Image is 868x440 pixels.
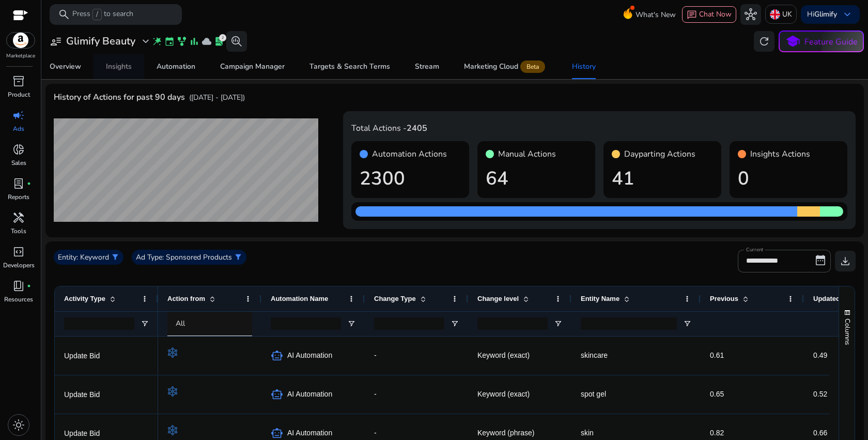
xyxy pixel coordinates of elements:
p: ([DATE] - [DATE]) [189,92,245,103]
span: 0.66 [813,429,827,437]
span: AI Automation [287,345,332,366]
span: book_4 [12,280,25,292]
span: / [92,9,102,20]
span: - [374,429,377,437]
span: expand_more [139,35,152,48]
span: Change level [477,295,519,302]
img: amazon.svg [7,33,35,48]
span: Keyword (phrase) [477,429,535,437]
span: Action from [167,295,205,302]
p: Ads [13,124,24,133]
img: rule-automation.svg [167,386,178,397]
h4: Total Actions - [351,124,847,133]
button: Open Filter Menu [683,320,691,328]
span: Updated [813,295,840,302]
span: handyman [12,211,25,224]
span: refresh [758,35,770,48]
button: hub [740,4,761,25]
h1: 2300 [360,168,461,190]
span: - [374,351,377,359]
span: download [839,255,851,267]
span: Chat Now [699,9,732,19]
span: chat [687,10,697,20]
img: rule-automation.svg [167,347,178,358]
span: inventory_2 [12,75,25,87]
p: Update Bid [64,345,149,367]
span: hub [745,8,757,21]
p: Feature Guide [804,36,858,48]
p: Reports [8,192,29,202]
div: Campaign Manager [220,63,285,70]
h4: History of Actions for past 90 days [54,93,185,102]
h1: 64 [486,168,587,190]
span: - [374,390,377,398]
button: schoolFeature Guide [779,31,864,52]
p: Tools [11,226,26,236]
span: 0.82 [710,429,724,437]
span: 0.49 [813,351,827,359]
div: Overview [50,63,81,70]
button: Open Filter Menu [451,320,459,328]
span: Change Type [374,295,416,302]
div: History [572,63,596,70]
img: uk.svg [770,9,780,20]
span: school [785,34,800,49]
p: Entity [58,252,76,263]
span: Entity Name [581,295,619,302]
p: Developers [3,261,35,270]
span: event [164,36,175,47]
p: Sales [11,158,26,168]
span: Activity Type [64,295,105,302]
div: Insights [106,63,132,70]
span: AI Automation [287,384,332,405]
span: user_attributes [50,35,62,48]
span: bar_chart [189,36,199,47]
h4: Insights Actions [750,149,810,159]
input: Change level Filter Input [477,317,548,330]
p: : Keyword [76,252,109,263]
span: 0.61 [710,351,724,359]
span: 0.65 [710,390,724,398]
div: Stream [415,63,439,70]
span: spot gel [581,390,606,398]
button: chatChat Now [682,6,736,23]
span: fiber_manual_record [27,181,31,186]
span: smart_toy [271,388,283,401]
button: Open Filter Menu [347,320,355,328]
p: : Sponsored Products [162,252,232,263]
input: Activity Type Filter Input [64,317,134,330]
span: smart_toy [271,350,283,362]
p: UK [782,5,792,23]
h4: Dayparting Actions [624,149,695,159]
span: Keyword (exact) [477,351,530,359]
div: Targets & Search Terms [309,63,390,70]
span: light_mode [12,419,25,431]
p: Hi [807,11,837,18]
span: family_history [177,36,187,47]
span: Previous [710,295,738,302]
h3: Glimify Beauty [66,35,135,48]
p: Update Bid [64,384,149,405]
input: Entity Name Filter Input [581,317,677,330]
b: Glimify [814,9,837,19]
div: Automation [157,63,195,70]
p: Press to search [72,9,133,20]
span: campaign [12,109,25,122]
span: lab_profile [214,36,224,47]
span: skincare [581,351,608,359]
span: skin [581,429,594,437]
span: Automation Name [271,295,328,302]
b: 2405 [407,123,427,134]
span: wand_stars [152,36,162,47]
span: fiber_manual_record [27,284,31,288]
div: Marketing Cloud [464,63,547,71]
span: smart_toy [271,427,283,439]
p: Ad Type [136,252,162,263]
span: donut_small [12,143,25,156]
span: filter_alt [111,253,119,261]
span: code_blocks [12,246,25,258]
p: Marketplace [6,52,35,60]
span: search_insights [230,35,243,48]
span: lab_profile [12,177,25,190]
div: 2 [219,34,226,41]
